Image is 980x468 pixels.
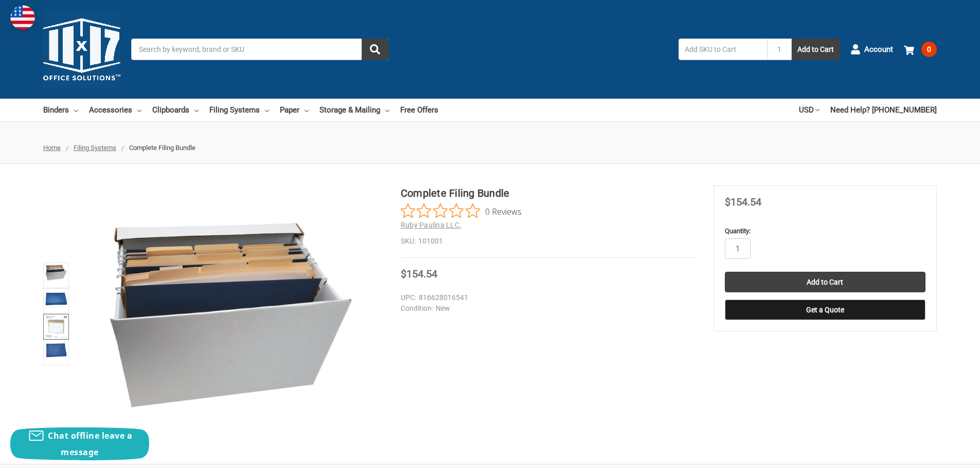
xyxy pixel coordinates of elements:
a: Binders [43,99,78,121]
input: Add to Cart [725,272,925,292]
dt: UPC: [401,292,416,303]
img: duty and tax information for United States [10,5,35,30]
span: 0 Reviews [485,203,522,219]
a: Filing Systems [74,144,116,152]
label: Quantity: [725,226,925,236]
img: Complete Filing Bundle [45,341,67,359]
img: Complete Filing Bundle [102,219,359,408]
a: Filing Systems [209,99,269,121]
dd: 816628016541 [401,292,692,303]
input: Search by keyword, brand or SKU [131,39,388,60]
button: Get a Quote [725,299,925,320]
a: Accessories [89,99,141,121]
dt: Condition: [401,303,433,314]
span: $154.54 [401,268,437,280]
dd: 101001 [401,236,697,247]
span: Account [864,44,893,55]
a: Account [850,36,893,63]
a: Free Offers [400,99,438,121]
button: Add to Cart [792,39,840,60]
dd: New [401,303,692,314]
h1: Complete Filing Bundle [401,185,697,201]
button: Rated 0 out of 5 stars from 0 reviews. Jump to reviews. [401,203,522,219]
img: Complete Filing Bundle [45,290,67,306]
a: Clipboards [152,99,199,121]
a: 0 [904,36,937,63]
dt: SKU: [401,236,416,247]
a: USD [799,99,819,121]
span: Chat offline leave a message [48,430,132,458]
img: 11x17.com [43,11,120,88]
span: 0 [921,42,937,57]
img: Complete Filing Bundle [45,264,67,280]
a: Home [43,144,61,152]
a: Storage & Mailing [319,99,389,121]
a: Paper [280,99,309,121]
img: Complete Filing Bundle [45,315,67,338]
span: $154.54 [725,196,761,208]
input: Add SKU to Cart [679,39,767,60]
span: Complete Filing Bundle [129,144,195,152]
a: Ruby Paulina LLC. [401,221,461,229]
button: Chat offline leave a message [10,427,149,460]
a: Need Help? [PHONE_NUMBER] [830,99,937,121]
